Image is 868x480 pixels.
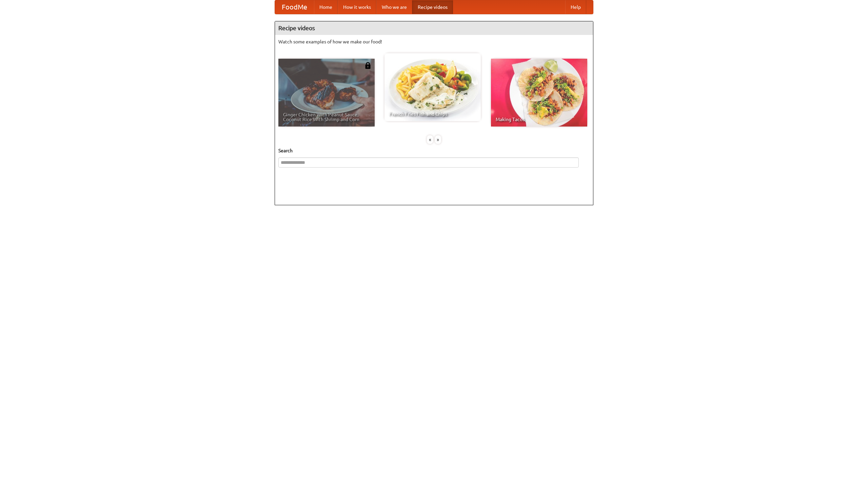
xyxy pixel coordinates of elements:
a: How it works [338,0,376,14]
a: Making Tacos [491,59,587,127]
a: FoodMe [275,0,314,14]
h4: Recipe videos [275,21,593,35]
a: Home [314,0,338,14]
span: French Fries Fish and Chips [389,112,476,116]
a: Help [565,0,586,14]
p: Watch some examples of how we make our food! [278,38,590,45]
div: « [427,135,433,144]
h5: Search [278,147,590,154]
a: Recipe videos [412,0,453,14]
a: French Fries Fish and Chips [384,53,481,121]
div: » [435,135,441,144]
a: Who we are [376,0,412,14]
span: Making Tacos [496,117,583,122]
img: 483408.png [364,62,371,69]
